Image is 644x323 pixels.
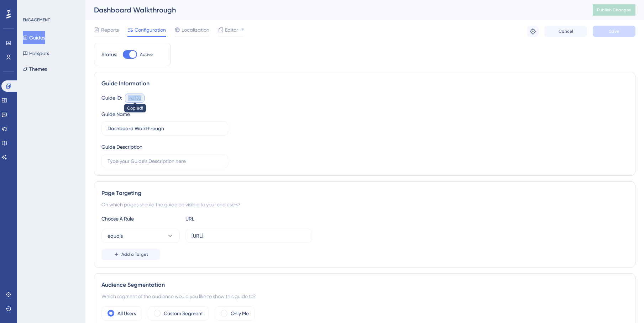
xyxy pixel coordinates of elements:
[609,28,619,34] span: Save
[101,79,628,88] div: Guide Information
[101,189,628,197] div: Page Targeting
[559,28,573,34] span: Cancel
[117,309,136,318] label: All Users
[164,309,203,318] label: Custom Segment
[140,52,153,57] span: Active
[101,249,160,260] button: Add a Target
[23,47,49,60] button: Hotspots
[101,281,628,289] div: Audience Segmentation
[23,17,50,23] div: ENGAGEMENT
[121,251,148,257] span: Add a Target
[108,125,222,132] input: Type your Guide’s Name here
[185,215,264,223] div: URL
[101,94,122,103] div: Guide ID:
[231,309,249,318] label: Only Me
[101,200,628,209] div: On which pages should the guide be visible to your end users?
[192,232,306,240] input: yourwebsite.com/path
[128,95,141,101] div: 142750
[597,7,631,13] span: Publish Changes
[101,110,130,118] div: Guide Name
[23,31,45,44] button: Guides
[108,232,123,240] span: equals
[182,26,209,34] span: Localization
[101,50,117,59] div: Status:
[101,229,180,243] button: equals
[101,26,119,34] span: Reports
[101,215,180,223] div: Choose A Rule
[23,63,47,75] button: Themes
[94,5,575,15] div: Dashboard Walkthrough
[225,26,238,34] span: Editor
[593,4,635,16] button: Publish Changes
[544,26,587,37] button: Cancel
[101,292,628,301] div: Which segment of the audience would you like to show this guide to?
[593,26,635,37] button: Save
[135,26,166,34] span: Configuration
[108,157,222,165] input: Type your Guide’s Description here
[101,143,142,151] div: Guide Description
